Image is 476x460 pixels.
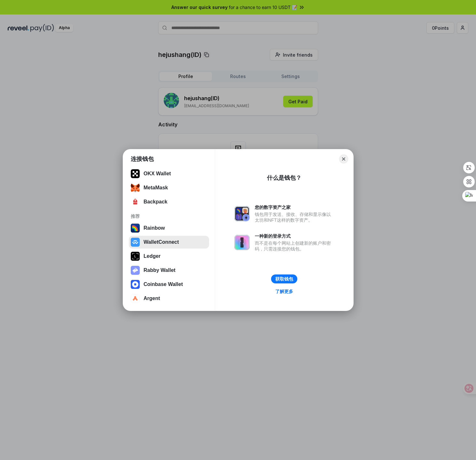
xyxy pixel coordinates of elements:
[255,233,334,239] div: 一种新的登录方式
[131,183,140,192] img: svg+xml;base64,PHN2ZyB3aWR0aD0iMzUiIGhlaWdodD0iMzQiIHZpZXdCb3g9IjAgMCAzNSAzNCIgZmlsbD0ibm9uZSIgeG...
[131,169,140,178] img: 5VZ71FV6L7PA3gg3tXrdQ+DgLhC+75Wq3no69P3MC0NFQpx2lL04Ql9gHK1bRDjsSBIvScBnDTk1WrlGIZBorIDEYJj+rhdgn...
[131,238,140,247] img: svg+xml,%3Csvg%20width%3D%2228%22%20height%3D%2228%22%20viewBox%3D%220%200%2028%2028%22%20fill%3D...
[129,195,209,208] button: Backpack
[271,287,297,296] a: 了解更多
[144,199,168,205] div: Backpack
[129,181,209,194] button: MetaMask
[131,197,140,206] img: 4BxBxKvl5W07cAAAAASUVORK5CYII=
[275,289,293,294] div: 了解更多
[131,213,207,219] div: 推荐
[144,239,179,245] div: WalletConnect
[129,236,209,249] button: WalletConnect
[129,222,209,234] button: Rainbow
[144,171,171,177] div: OKX Wallet
[131,294,140,303] img: svg+xml,%3Csvg%20width%3D%2228%22%20height%3D%2228%22%20viewBox%3D%220%200%2028%2028%22%20fill%3D...
[271,274,297,283] button: 获取钱包
[255,240,334,252] div: 而不是在每个网站上创建新的账户和密码，只需连接您的钱包。
[144,282,183,287] div: Coinbase Wallet
[234,206,250,221] img: svg+xml,%3Csvg%20xmlns%3D%22http%3A%2F%2Fwww.w3.org%2F2000%2Fsvg%22%20fill%3D%22none%22%20viewBox...
[129,250,209,263] button: Ledger
[234,235,250,250] img: svg+xml,%3Csvg%20xmlns%3D%22http%3A%2F%2Fwww.w3.org%2F2000%2Fsvg%22%20fill%3D%22none%22%20viewBox...
[131,280,140,289] img: svg+xml,%3Csvg%20width%3D%2228%22%20height%3D%2228%22%20viewBox%3D%220%200%2028%2028%22%20fill%3D...
[129,292,209,305] button: Argent
[339,155,348,163] button: Close
[275,276,293,282] div: 获取钱包
[131,252,140,261] img: svg+xml,%3Csvg%20xmlns%3D%22http%3A%2F%2Fwww.w3.org%2F2000%2Fsvg%22%20width%3D%2228%22%20height%3...
[131,155,154,163] h1: 连接钱包
[131,224,140,233] img: svg+xml,%3Csvg%20width%3D%22120%22%20height%3D%22120%22%20viewBox%3D%220%200%20120%20120%22%20fil...
[144,267,176,273] div: Rabby Wallet
[129,278,209,291] button: Coinbase Wallet
[255,204,334,210] div: 您的数字资产之家
[255,211,334,223] div: 钱包用于发送、接收、存储和显示像以太坊和NFT这样的数字资产。
[144,296,160,301] div: Argent
[144,253,160,259] div: Ledger
[144,225,165,231] div: Rainbow
[131,266,140,275] img: svg+xml,%3Csvg%20xmlns%3D%22http%3A%2F%2Fwww.w3.org%2F2000%2Fsvg%22%20fill%3D%22none%22%20viewBox...
[129,167,209,180] button: OKX Wallet
[144,185,168,191] div: MetaMask
[129,264,209,277] button: Rabby Wallet
[267,174,301,182] div: 什么是钱包？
